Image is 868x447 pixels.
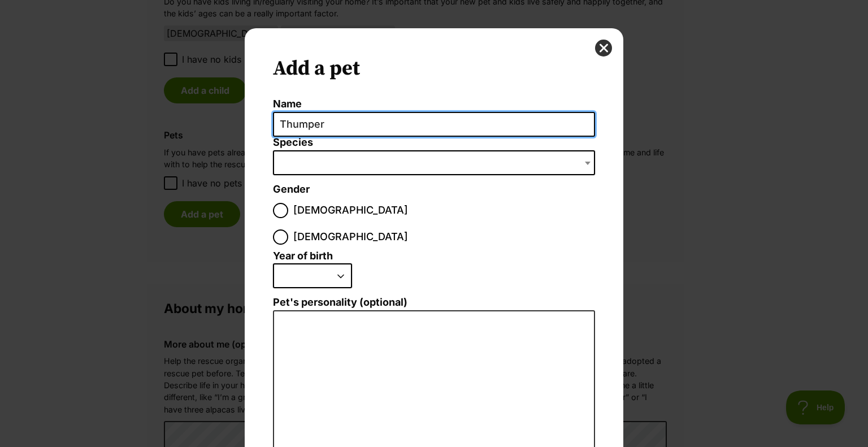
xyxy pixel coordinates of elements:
[293,229,408,245] span: [DEMOGRAPHIC_DATA]
[273,184,310,196] label: Gender
[293,203,408,218] span: [DEMOGRAPHIC_DATA]
[273,98,595,110] label: Name
[273,57,595,81] h2: Add a pet
[273,297,595,309] label: Pet's personality (optional)
[595,40,612,57] button: close
[273,250,333,262] label: Year of birth
[273,137,595,149] label: Species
